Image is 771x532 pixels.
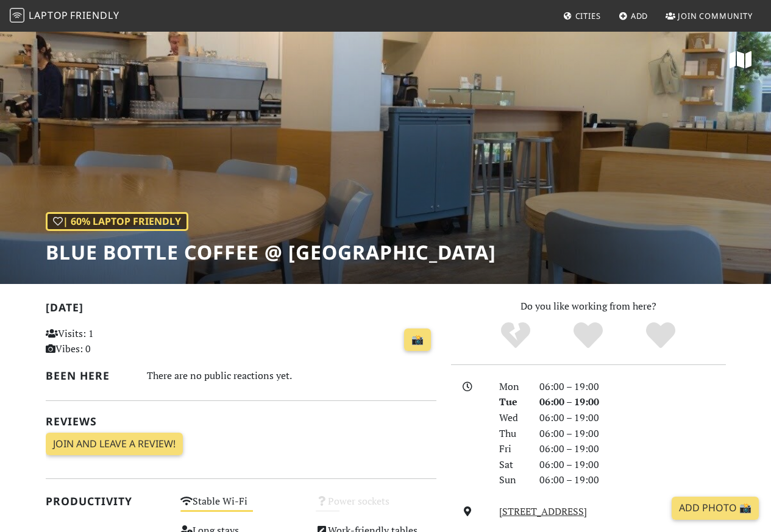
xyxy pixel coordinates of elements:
div: | 60% Laptop Friendly [46,212,188,232]
h2: [DATE] [46,301,436,319]
div: Fri [492,441,532,457]
div: 06:00 – 19:00 [532,472,733,488]
a: [STREET_ADDRESS] [499,505,587,518]
p: Visits: 1 Vibes: 0 [46,326,166,357]
div: 06:00 – 19:00 [532,379,733,395]
div: 06:00 – 19:00 [532,410,733,426]
a: 📸 [404,328,431,352]
div: 06:00 – 19:00 [532,441,733,457]
span: Friendly [70,9,119,22]
p: Do you like working from here? [451,299,726,314]
h2: Been here [46,369,132,382]
div: Wed [492,410,532,426]
a: Add [614,5,653,27]
span: Cities [575,10,601,21]
span: Add [631,10,648,21]
img: LaptopFriendly [10,8,24,23]
span: Laptop [29,9,68,22]
div: Power sockets [308,492,444,522]
div: Yes [552,321,625,351]
div: 06:00 – 19:00 [532,426,733,442]
div: No [480,321,552,351]
h2: Productivity [46,495,166,508]
div: There are no public reactions yet. [147,367,436,385]
div: Mon [492,379,532,395]
span: Join Community [678,10,753,21]
div: Tue [492,394,532,410]
a: LaptopFriendly LaptopFriendly [10,5,119,27]
div: Definitely! [624,321,697,351]
a: Cities [558,5,606,27]
div: Sun [492,472,532,488]
a: Join Community [661,5,758,27]
div: 06:00 – 19:00 [532,457,733,473]
h2: Reviews [46,415,436,428]
div: Stable Wi-Fi [173,492,308,522]
div: 06:00 – 19:00 [532,394,733,410]
div: Thu [492,426,532,442]
a: Join and leave a review! [46,433,183,456]
a: Add Photo 📸 [672,497,759,520]
h1: Blue Bottle Coffee @ [GEOGRAPHIC_DATA] [46,241,496,264]
div: Sat [492,457,532,473]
